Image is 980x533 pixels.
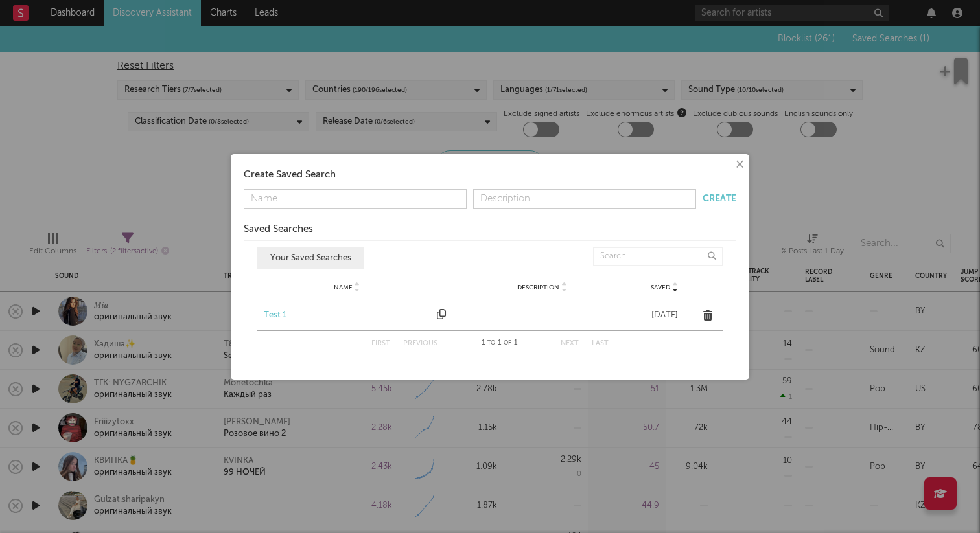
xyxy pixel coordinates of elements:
[592,340,609,347] button: Last
[504,340,511,346] span: of
[517,284,559,291] span: Description
[264,309,430,322] a: Test 1
[732,157,746,172] button: ×
[334,284,353,291] span: Name
[651,284,670,291] span: Saved
[561,340,579,347] button: Next
[473,189,696,209] input: Description
[244,221,736,237] div: Saved Searches
[244,167,736,183] div: Create Saved Search
[463,335,535,351] div: 1 1 1
[487,340,495,346] span: to
[593,247,723,266] input: Search...
[244,189,467,209] input: Name
[257,247,364,269] button: Your Saved Searches
[632,309,697,322] div: [DATE]
[403,340,437,347] button: Previous
[371,340,390,347] button: First
[703,194,736,203] button: Create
